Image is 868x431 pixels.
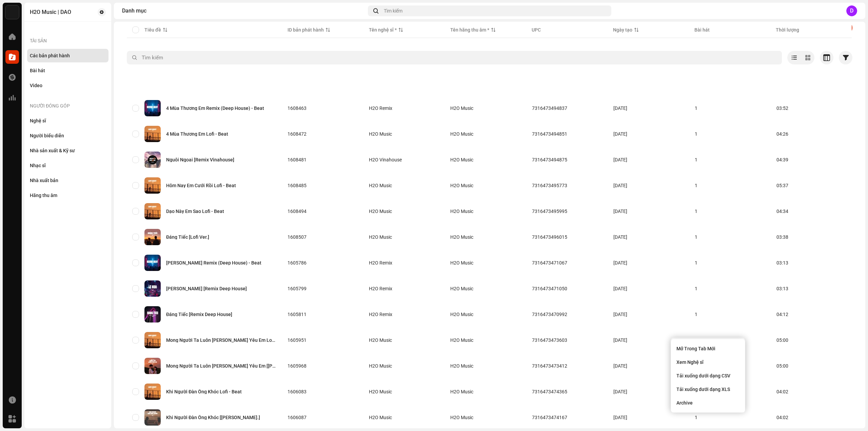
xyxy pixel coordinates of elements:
[288,337,307,343] span: 1605951
[613,105,627,111] span: 24 thg 4, 2023
[695,157,697,162] span: 1
[144,177,161,194] img: cd785f38-8d5b-41c1-be9a-295061516572
[288,183,307,188] span: 1608485
[776,157,788,162] span: 04:39
[369,389,392,394] div: H2O Music
[450,26,489,33] div: Tên hãng thu âm *
[613,209,627,214] span: 24 thg 4, 2023
[30,68,45,73] div: Bài hát
[166,338,277,342] div: Mong Người Ta Luôn Tốt Luôn Yêu Em Lofi - Beat
[450,415,473,420] span: H2O Music
[27,114,108,128] re-m-nav-item: Nghệ sĩ
[532,131,567,137] span: 7316473494851
[613,389,627,394] span: 21 thg 4, 2023
[613,415,627,420] span: 21 thg 4, 2023
[369,209,392,214] div: H2O Music
[674,355,742,369] li: Xem Nghệ sĩ
[369,106,392,111] div: H2O Remix
[27,64,108,77] re-m-nav-item: Bài hát
[695,234,697,240] span: 1
[144,203,161,219] img: 71180a9a-b574-4401-8ade-a927e1b30970
[144,332,161,348] img: 80c9cbc2-5d08-48fd-8921-67a0f4e44573
[30,163,46,168] div: Nhạc sĩ
[144,280,161,297] img: 9ef3fd1b-7f98-4838-a6bb-08a41ea7bb09
[166,106,264,111] div: 4 Mùa Thương Em Remix (Deep House) - Beat
[369,260,439,265] span: H2O Remix
[613,234,627,240] span: 24 thg 4, 2023
[144,384,161,400] img: 41824798-395e-4e8f-b34d-82f946db1c62
[288,389,307,394] span: 1606083
[288,363,307,369] span: 1605968
[369,286,439,291] span: H2O Remix
[288,234,307,240] span: 1608507
[144,255,161,271] img: c31905ad-0216-4c08-9cb5-af555c75dbd3
[532,157,567,162] span: 7316473494875
[288,209,307,214] span: 1608494
[676,359,704,365] span: Xem Nghệ sĩ
[450,183,473,188] span: H2O Music
[384,8,402,14] span: Tìm kiếm
[369,364,439,368] span: H2O Music
[288,26,324,33] div: ID bản phát hành
[695,105,697,111] span: 1
[776,363,788,369] span: 05:00
[27,98,108,114] re-a-nav-header: Người đóng góp
[166,312,232,317] div: Đáng Tiếc [Remix Deep House]
[369,132,392,136] div: H2O Music
[776,312,788,317] span: 04:12
[288,157,307,162] span: 1608481
[776,209,788,214] span: 04:34
[369,338,439,342] span: H2O Music
[532,312,567,317] span: 7316473470992
[695,260,697,266] span: 1
[27,129,108,142] re-m-nav-item: Người biểu diễn
[532,286,567,291] span: 7316473471050
[532,105,567,111] span: 7316473494837
[776,234,788,240] span: 03:38
[613,312,627,317] span: 21 thg 4, 2023
[369,415,439,420] span: H2O Music
[30,118,46,123] div: Nghệ sĩ
[369,286,392,291] div: H2O Remix
[288,131,307,137] span: 1608472
[30,133,64,138] div: Người biểu diễn
[30,148,75,153] div: Nhà sản xuất & Kỹ sư
[166,157,234,162] div: Nguôi Ngoai [Remix Vinahouse]
[776,389,788,394] span: 04:02
[674,342,742,355] li: Mở Trong Tab Mới
[532,234,567,240] span: 7316473496015
[369,415,392,420] div: H2O Music
[450,363,473,369] span: H2O Music
[532,363,567,369] span: 7316473473412
[144,306,161,322] img: 9ee0e27b-b010-4bb1-a37a-61ab244a5439
[450,209,473,214] span: H2O Music
[613,260,627,266] span: 21 thg 4, 2023
[450,131,473,137] span: H2O Music
[674,383,742,396] li: Tải xuống dưới dạng XLS
[450,337,473,343] span: H2O Music
[776,131,788,137] span: 04:26
[450,105,473,111] span: H2O Music
[532,209,567,214] span: 7316473495995
[613,363,627,369] span: 21 thg 4, 2023
[450,234,473,240] span: H2O Music
[166,389,242,394] div: Khi Người Đàn Ông Khóc Lofi - Beat
[532,415,567,420] span: 7316473474167
[613,286,627,291] span: 21 thg 4, 2023
[144,152,161,168] img: c42c8020-0c99-4a44-a239-a2223d760d7d
[369,209,439,214] span: H2O Music
[695,183,697,188] span: 1
[613,26,632,33] div: Ngày tạo
[369,260,392,265] div: H2O Remix
[127,51,782,64] input: Tìm kiếm
[695,131,697,137] span: 1
[27,33,108,49] re-a-nav-header: Tài sản
[144,100,161,116] img: ead67e88-38cf-469b-8882-f4e2a71f9cfa
[450,286,473,291] span: H2O Music
[450,389,473,394] span: H2O Music
[369,389,439,394] span: H2O Music
[369,312,439,317] span: H2O Remix
[30,83,42,88] div: Video
[676,387,730,392] span: Tải xuống dưới dạng XLS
